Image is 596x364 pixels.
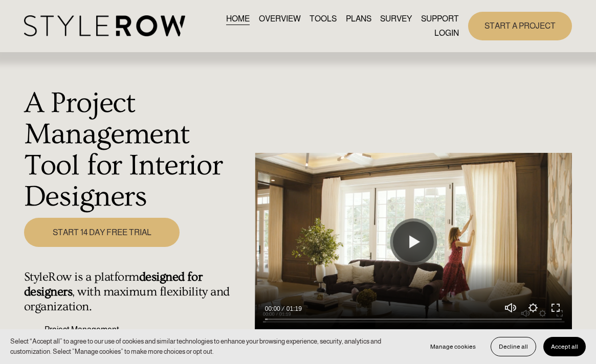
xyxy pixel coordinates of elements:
button: Manage cookies [423,337,483,356]
a: TOOLS [310,12,337,26]
span: Accept all [551,343,578,350]
h1: A Project Management Tool for Interior Designers [24,87,249,213]
span: Decline all [499,343,528,350]
h4: StyleRow is a platform , with maximum flexibility and organization. [24,270,249,314]
a: LOGIN [434,26,459,40]
p: Project Management [45,324,249,336]
a: SURVEY [380,12,412,26]
a: folder dropdown [421,12,459,26]
a: START 14 DAY FREE TRIAL [24,218,180,247]
strong: designed for designers [24,270,205,299]
a: OVERVIEW [259,12,301,26]
a: HOME [226,12,250,26]
div: Current time [265,304,283,314]
button: Decline all [491,337,536,356]
img: StyleRow [24,15,185,36]
span: SUPPORT [421,13,459,25]
a: START A PROJECT [468,12,572,40]
div: Duration [283,304,304,314]
button: Play [393,221,434,262]
a: PLANS [346,12,371,26]
span: Manage cookies [430,343,476,350]
button: Accept all [543,337,586,356]
p: Select “Accept all” to agree to our use of cookies and similar technologies to enhance your brows... [10,336,412,357]
input: Seek [265,315,562,323]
